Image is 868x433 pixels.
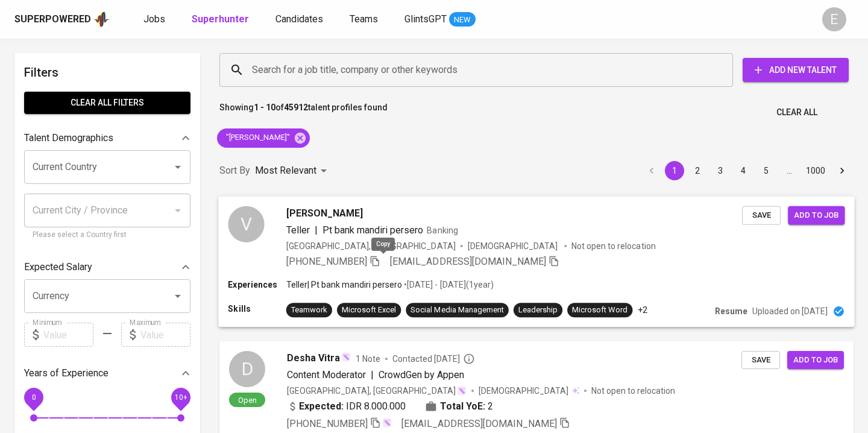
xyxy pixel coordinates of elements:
[756,161,776,180] button: Go to page 5
[793,353,838,367] span: Add to job
[468,239,559,251] span: [DEMOGRAPHIC_DATA]
[24,260,92,274] p: Expected Salary
[286,206,363,220] span: [PERSON_NAME]
[571,239,655,251] p: Not open to relocation
[24,361,190,385] div: Years of Experience
[322,224,424,235] span: Pt bank mandiri persero
[192,12,251,27] a: Superhunter
[24,255,190,279] div: Expected Salary
[287,418,368,429] span: [PHONE_NUMBER]
[342,304,396,315] div: Microsoft Excel
[410,304,503,315] div: Social Media Management
[350,12,380,27] a: Teams
[518,304,558,315] div: Leadership
[392,353,475,365] span: Contacted [DATE]
[24,126,190,150] div: Talent Demographics
[24,63,190,82] h6: Filters
[192,13,249,25] b: Superhunter
[169,288,186,305] button: Open
[275,12,325,27] a: Candidates
[228,206,264,242] div: V
[255,163,316,178] p: Most Relevant
[404,13,447,25] span: GlintsGPT
[286,255,367,267] span: [PHONE_NUMBER]
[286,224,310,235] span: Teller
[33,229,182,241] p: Please select a Country first
[315,223,318,237] span: |
[233,395,262,405] span: Open
[776,105,817,120] span: Clear All
[217,128,310,148] div: "[PERSON_NAME]"
[479,385,570,397] span: [DEMOGRAPHIC_DATA]
[14,10,110,28] a: Superpoweredapp logo
[743,58,849,82] button: Add New Talent
[286,279,403,291] p: Teller | Pt bank mandiri persero
[772,101,822,124] button: Clear All
[43,323,93,347] input: Value
[449,14,476,26] span: NEW
[219,197,854,327] a: V[PERSON_NAME]Teller|Pt bank mandiri perseroBanking[GEOGRAPHIC_DATA], [GEOGRAPHIC_DATA][DEMOGRAPH...
[488,399,493,414] span: 2
[440,399,485,414] b: Total YoE:
[832,161,852,180] button: Go to next page
[715,305,747,317] p: Resume
[140,323,190,347] input: Value
[665,161,684,180] button: page 1
[752,305,828,317] p: Uploaded on [DATE]
[752,63,839,78] span: Add New Talent
[747,353,774,367] span: Save
[255,160,331,182] div: Most Relevant
[287,399,406,414] div: IDR 8.000.000
[742,206,781,224] button: Save
[284,103,308,112] b: 45912
[382,418,392,428] img: magic_wand.svg
[93,10,110,28] img: app logo
[787,351,844,370] button: Add to job
[734,161,753,180] button: Go to page 4
[572,304,627,315] div: Microsoft Word
[219,101,388,124] p: Showing of talent profiles found
[287,351,340,365] span: Desha Vitra
[822,7,846,31] div: E
[640,161,854,180] nav: pagination navigation
[174,393,187,402] span: 10+
[788,206,844,224] button: Add to job
[286,239,456,251] div: [GEOGRAPHIC_DATA], [GEOGRAPHIC_DATA]
[741,351,780,370] button: Save
[287,369,366,381] span: Content Moderator
[219,163,250,178] p: Sort By
[275,13,323,25] span: Candidates
[217,132,297,144] span: "[PERSON_NAME]"
[688,161,707,180] button: Go to page 2
[299,399,344,414] b: Expected:
[404,12,476,27] a: GlintsGPT NEW
[401,418,557,429] span: [EMAIL_ADDRESS][DOMAIN_NAME]
[457,386,467,396] img: magic_wand.svg
[802,161,829,180] button: Go to page 1000
[228,303,286,315] p: Skills
[287,385,467,397] div: [GEOGRAPHIC_DATA], [GEOGRAPHIC_DATA]
[591,385,675,397] p: Not open to relocation
[748,208,775,222] span: Save
[291,304,327,315] div: Teamwork
[794,208,838,222] span: Add to job
[390,255,546,267] span: [EMAIL_ADDRESS][DOMAIN_NAME]
[34,95,181,110] span: Clear All filters
[143,12,168,27] a: Jobs
[14,13,91,27] div: Superpowered
[31,393,36,402] span: 0
[371,368,374,382] span: |
[24,92,190,114] button: Clear All filters
[427,225,458,235] span: Banking
[779,165,799,177] div: …
[341,352,351,362] img: magic_wand.svg
[379,369,464,381] span: CrowdGen by Appen
[638,304,647,316] p: +2
[24,366,108,381] p: Years of Experience
[169,159,186,175] button: Open
[24,131,113,145] p: Talent Demographics
[228,279,286,291] p: Experiences
[356,353,380,365] span: 1 Note
[254,103,275,112] b: 1 - 10
[711,161,730,180] button: Go to page 3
